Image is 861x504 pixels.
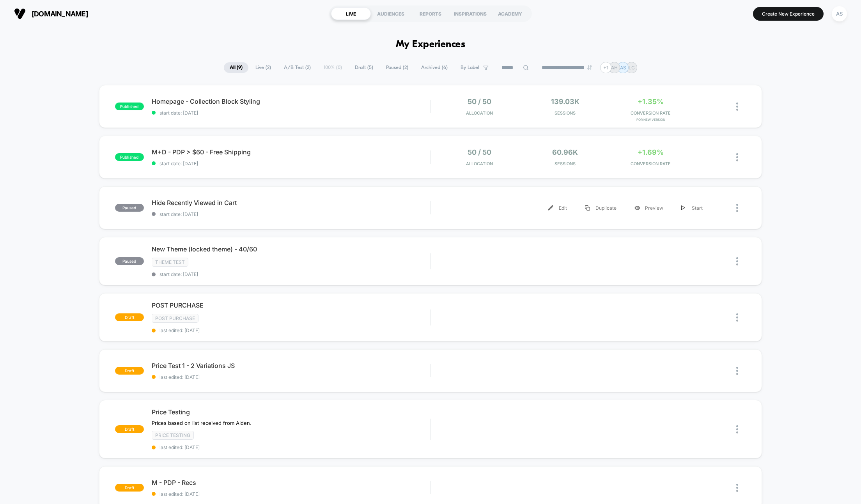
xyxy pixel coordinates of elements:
[736,103,738,111] img: close
[468,97,491,106] span: 50 / 50
[411,7,450,20] div: REPORTS
[736,313,738,322] img: close
[380,62,414,73] span: Paused ( 2 )
[115,257,144,265] span: paused
[736,484,738,492] img: close
[672,199,712,217] div: Start
[736,204,738,212] img: close
[524,110,606,116] span: Sessions
[349,62,379,73] span: Draft ( 5 )
[600,62,611,73] div: + 1
[152,199,430,207] span: Hide Recently Viewed in Cart
[736,257,738,265] img: close
[610,118,692,122] span: for New Version
[115,103,144,110] span: published
[152,362,430,370] span: Price Test 1 - 2 Variations JS
[152,148,430,156] span: M+D - PDP > $60 - Free Shipping
[466,161,493,166] span: Allocation
[736,153,738,161] img: close
[753,7,824,21] button: Create New Experience
[152,420,252,426] span: Prices based on list received from Alden.
[14,8,26,19] img: Visually logo
[461,65,479,71] span: By Label
[468,148,491,156] span: 50 / 50
[115,367,144,375] span: draft
[548,205,553,210] img: menu
[829,6,849,22] button: AS
[152,491,430,497] span: last edited: [DATE]
[587,65,592,70] img: end
[585,205,590,210] img: menu
[629,65,635,71] p: LC
[115,204,144,212] span: paused
[620,65,626,71] p: AS
[610,161,692,166] span: CONVERSION RATE
[278,62,317,73] span: A/B Test ( 2 )
[152,444,430,450] span: last edited: [DATE]
[576,199,625,217] div: Duplicate
[12,7,90,20] button: [DOMAIN_NAME]
[152,314,198,323] span: Post Purchase
[552,148,578,156] span: 60.96k
[115,484,144,492] span: draft
[115,153,144,161] span: published
[250,62,277,73] span: Live ( 2 )
[152,211,430,217] span: start date: [DATE]
[736,367,738,375] img: close
[152,161,430,166] span: start date: [DATE]
[152,97,430,105] span: Homepage - Collection Block Styling
[152,431,194,440] span: price testing
[152,327,430,333] span: last edited: [DATE]
[539,199,576,217] div: Edit
[466,110,493,116] span: Allocation
[832,6,847,21] div: AS
[152,110,430,116] span: start date: [DATE]
[152,479,430,486] span: M - PDP - Recs
[224,62,248,73] span: All ( 9 )
[371,7,411,20] div: AUDIENCES
[115,425,144,433] span: draft
[736,425,738,433] img: close
[152,301,430,309] span: POST PURCHASE
[396,39,466,50] h1: My Experiences
[625,199,672,217] div: Preview
[681,205,685,210] img: menu
[611,65,618,71] p: AH
[152,271,430,277] span: start date: [DATE]
[638,97,664,106] span: +1.35%
[152,374,430,380] span: last edited: [DATE]
[638,148,664,156] span: +1.69%
[610,110,692,116] span: CONVERSION RATE
[152,245,430,253] span: New Theme (locked theme) - 40/60
[490,7,530,20] div: ACADEMY
[152,258,188,267] span: Theme Test
[450,7,490,20] div: INSPIRATIONS
[415,62,454,73] span: Archived ( 6 )
[32,10,88,18] span: [DOMAIN_NAME]
[524,161,606,166] span: Sessions
[115,313,144,321] span: draft
[152,408,430,416] span: Price Testing
[551,97,579,106] span: 139.03k
[331,7,371,20] div: LIVE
